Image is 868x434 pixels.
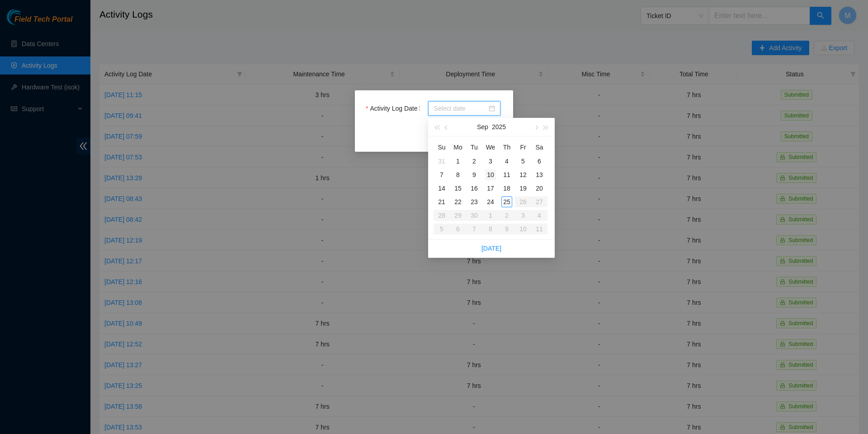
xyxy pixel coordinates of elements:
[482,140,499,154] th: We
[531,140,547,154] th: Sa
[499,168,515,182] td: 2025-09-11
[518,169,528,180] div: 12
[469,196,480,207] div: 23
[499,195,515,209] td: 2025-09-25
[492,118,506,136] button: 2025
[499,154,515,168] td: 2025-09-04
[481,245,501,252] a: [DATE]
[434,154,450,168] td: 2025-08-31
[485,196,496,207] div: 24
[531,154,547,168] td: 2025-09-06
[453,156,463,167] div: 1
[531,182,547,195] td: 2025-09-20
[515,182,531,195] td: 2025-09-19
[466,140,482,154] th: Tu
[469,169,480,180] div: 9
[534,183,545,194] div: 20
[466,195,482,209] td: 2025-09-23
[499,140,515,154] th: Th
[436,169,447,180] div: 7
[485,183,496,194] div: 17
[485,169,496,180] div: 10
[482,154,499,168] td: 2025-09-03
[450,154,466,168] td: 2025-09-01
[499,182,515,195] td: 2025-09-18
[501,156,512,167] div: 4
[450,140,466,154] th: Mo
[366,101,424,116] label: Activity Log Date
[477,118,488,136] button: Sep
[450,195,466,209] td: 2025-09-22
[450,182,466,195] td: 2025-09-15
[482,182,499,195] td: 2025-09-17
[482,195,499,209] td: 2025-09-24
[466,168,482,182] td: 2025-09-09
[436,156,447,167] div: 31
[518,183,528,194] div: 19
[450,168,466,182] td: 2025-09-08
[501,196,512,207] div: 25
[518,156,528,167] div: 5
[434,182,450,195] td: 2025-09-14
[469,183,480,194] div: 16
[453,196,463,207] div: 22
[534,156,545,167] div: 6
[501,169,512,180] div: 11
[434,140,450,154] th: Su
[436,183,447,194] div: 14
[453,169,463,180] div: 8
[466,182,482,195] td: 2025-09-16
[469,156,480,167] div: 2
[534,169,545,180] div: 13
[515,140,531,154] th: Fr
[515,168,531,182] td: 2025-09-12
[466,154,482,168] td: 2025-09-02
[501,183,512,194] div: 18
[485,156,496,167] div: 3
[434,195,450,209] td: 2025-09-21
[531,168,547,182] td: 2025-09-13
[436,196,447,207] div: 21
[482,168,499,182] td: 2025-09-10
[515,154,531,168] td: 2025-09-05
[434,168,450,182] td: 2025-09-07
[434,103,487,113] input: Activity Log Date
[453,183,463,194] div: 15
